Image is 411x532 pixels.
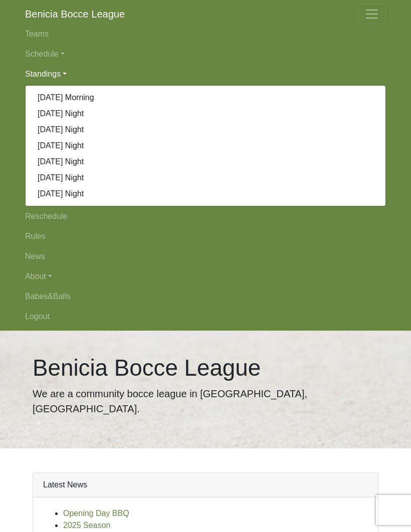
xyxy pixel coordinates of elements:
a: Rules [25,226,386,246]
a: Standings [25,64,386,84]
a: [DATE] Night [26,186,385,202]
a: 2025 Season [63,521,110,529]
a: Logout [25,307,386,327]
h1: Benicia Bocce League [33,355,378,382]
div: Standings [25,85,386,206]
a: Opening Day BBQ [63,509,129,517]
p: We are a community bocce league in [GEOGRAPHIC_DATA], [GEOGRAPHIC_DATA]. [33,386,378,416]
button: Toggle navigation [358,4,386,24]
a: Schedule [25,44,386,64]
a: [DATE] Night [26,154,385,170]
div: Latest News [33,473,378,497]
a: [DATE] Morning [26,90,385,106]
a: Reschedule [25,206,386,226]
a: [DATE] Night [26,106,385,122]
a: News [25,246,386,267]
a: [DATE] Night [26,122,385,138]
a: Babes&Balls [25,287,386,307]
a: Benicia Bocce League [25,4,125,24]
a: Teams [25,24,386,44]
a: [DATE] Night [26,138,385,154]
a: [DATE] Night [26,170,385,186]
a: About [25,267,386,287]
